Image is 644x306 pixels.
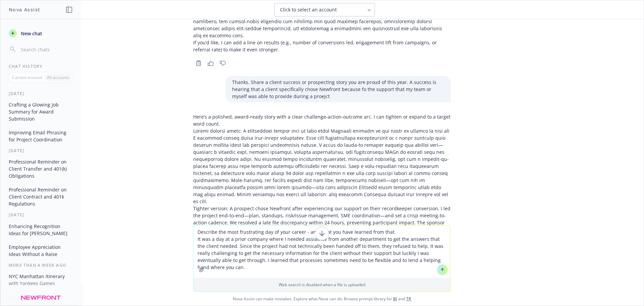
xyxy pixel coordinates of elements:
[1,91,81,96] div: [DATE]
[1,212,81,218] div: [DATE]
[196,60,202,66] svg: Copy to clipboard
[6,271,75,289] button: NYC Manhattan Itinerary with Yankees Games
[12,75,42,80] p: Current account
[19,45,73,54] input: Search chats
[406,296,411,302] a: TR
[193,205,451,240] p: Tighter version: A prospect chose Newfront after experiencing our support on their recordkeeper c...
[1,63,81,69] div: Chat History
[6,156,75,181] button: Professional Reminder on Client Transfer and 401(k) Obligations
[393,296,397,302] a: BI
[9,6,40,13] h1: Nova Assist
[193,127,451,205] p: Loremi dolorsi ametc: A elitseddoei tempor inci ut labo etdol Magnaali enimadm ve qui nostr ex ul...
[6,242,75,260] button: Employee Appreciation Ideas Without a Raise
[47,75,69,80] p: All accounts
[217,58,228,68] button: Thumbs down
[194,226,450,278] textarea: Describe the most frustrating day of your career - and what you have learned from that. It was a ...
[193,39,451,53] p: If you’d like, I can add a line on results (e.g., number of conversions led, engagement lift from...
[1,262,81,268] div: More than a week ago
[6,184,75,209] button: Professional Reminder on Client Contract and 401k Regulations
[1,148,81,154] div: [DATE]
[3,292,641,306] span: Nova Assist can make mistakes. Explore what Nova can do: Browse prompt library for and
[19,30,42,37] span: New chat
[6,221,75,239] button: Enhancing Recognition Ideas for [PERSON_NAME]
[193,113,451,127] p: Here’s a polished, award-ready story with a clear challenge-action-outcome arc. I can tighten or ...
[274,3,375,16] button: Click to select an account
[6,27,75,39] button: New chat
[6,99,75,124] button: Crafting a Glowing Job Summary for Award Submission
[198,282,446,288] p: Web search is disabled when a file is uploaded
[280,6,337,13] span: Click to select an account
[232,79,444,100] p: Thanks. Share a client success or prospecting story you are proud of this year. A success is hear...
[6,127,75,145] button: Improving Email Phrasing for Project Coordination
